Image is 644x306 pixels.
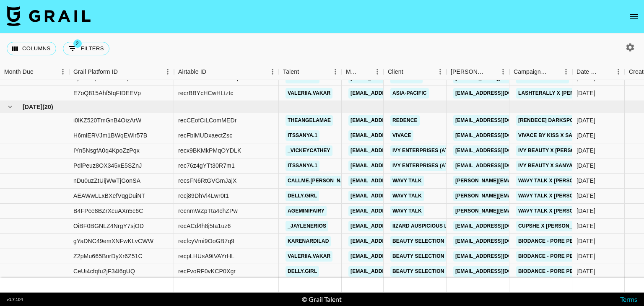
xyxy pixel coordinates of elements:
button: Sort [34,66,45,78]
div: IYn5NsgfA0q4KpoZzPqx [73,146,140,155]
div: recsFN6RtGVGmJajX [178,176,236,185]
a: [EMAIL_ADDRESS][DOMAIN_NAME] [348,191,442,201]
div: v 1.7.104 [7,297,23,302]
a: [EMAIL_ADDRESS][DOMAIN_NAME] [348,236,442,246]
div: Grail Platform ID [73,64,118,80]
a: [EMAIL_ADDRESS][DOMAIN_NAME] [453,251,547,262]
a: Ivy Enterprises (ATTN: [PERSON_NAME]) [390,161,505,171]
a: Wavytalk Promo [516,73,569,83]
a: VIVACE [390,130,413,141]
a: delly.girl [286,266,319,277]
span: 2 [73,39,82,48]
a: valeriia.vakar [286,251,332,262]
div: recCEofCiLComMEDr [178,116,236,124]
button: Menu [612,65,625,78]
a: Vivace by Kiss X Sanya [516,130,585,141]
div: recnmWZpTta4chZPw [178,207,238,215]
div: Month Due [4,64,34,80]
button: Menu [161,65,174,78]
button: Menu [497,65,509,78]
div: recFblMUDxaectZsc [178,131,232,140]
a: callme.[PERSON_NAME] [286,176,356,186]
div: OiBF0BGNLZ4NrgY7sjOD [73,222,144,230]
a: [PERSON_NAME][EMAIL_ADDRESS][DOMAIN_NAME] [453,206,590,216]
div: 25/06/2025 [576,131,595,140]
a: [EMAIL_ADDRESS][DOMAIN_NAME] [348,88,442,99]
button: Menu [434,65,447,78]
button: Show filters [63,42,109,55]
div: Manager [346,64,359,80]
div: 11/09/2025 [576,237,595,245]
a: Cupshe x [PERSON_NAME] [516,221,591,231]
div: recFvoRF0vKCP0Xgr [178,267,236,275]
a: Ivy Enterprises (ATTN: [PERSON_NAME]) [390,145,505,156]
div: recY0RaO2HEXOtW9p [178,74,240,82]
button: Sort [600,66,612,78]
div: Grail Platform ID [69,64,174,80]
div: recfcyVmi9OoGB7q9 [178,237,234,245]
div: AEAWwLLxBXefVqgDuiNT [73,192,145,200]
div: 11/09/2025 [576,252,595,260]
a: [PERSON_NAME][EMAIL_ADDRESS][DOMAIN_NAME] [453,176,590,186]
a: Lashterally x [PERSON_NAME] [516,88,607,99]
div: 11/09/2025 [576,267,595,275]
div: Campaign (Type) [514,64,548,80]
div: Campaign (Type) [509,64,572,80]
div: byrIfCTqK42s0xWuqwVm [73,74,142,82]
a: [EMAIL_ADDRESS][DOMAIN_NAME] [453,266,547,277]
div: recx9BKMkPMqOYDLK [178,146,241,155]
a: [EMAIL_ADDRESS][DOMAIN_NAME] [453,115,547,126]
a: itssanya.1 [286,73,319,83]
div: 24/09/2025 [576,146,595,155]
div: Airtable ID [178,64,206,80]
a: Ivy Beauty x [PERSON_NAME] [516,145,600,156]
div: B4FPce8BZrXcuAXn5c6C [73,207,143,215]
div: CeUi4cfqfu2jF34l6gUQ [73,267,135,275]
div: Z2pMu665BnrDyXr6Z51C [73,252,143,260]
div: Manager [342,64,384,80]
a: karenardilad [286,236,331,246]
a: ageminifairy [286,206,327,216]
a: Beauty Selection [390,236,447,246]
div: nDu0uzZtUijWwTjGonSA [73,176,140,185]
div: 24/09/2025 [576,222,595,230]
a: itssanya.1 [286,161,319,171]
div: 14/08/2025 [576,89,595,97]
a: Wavy Talk x [PERSON_NAME] [516,191,599,201]
div: 24/09/2025 [576,161,595,170]
button: hide children [4,101,16,113]
div: [PERSON_NAME] [451,64,485,80]
button: Sort [548,66,560,78]
a: Terms [620,295,637,303]
a: Beauty Selection [390,266,447,277]
div: Talent [279,64,342,80]
button: Sort [299,66,311,78]
button: Menu [266,65,279,78]
a: [EMAIL_ADDRESS][DOMAIN_NAME] [348,161,442,171]
a: theangelamae [286,115,333,126]
button: open drawer [626,8,642,25]
div: Client [384,64,447,80]
button: Menu [57,65,69,78]
button: Menu [560,65,572,78]
button: Select columns [7,42,56,55]
a: [PERSON_NAME][EMAIL_ADDRESS][DOMAIN_NAME] [453,191,590,201]
div: Talent [283,64,299,80]
a: Wavy Talk [390,206,424,216]
a: [EMAIL_ADDRESS][DOMAIN_NAME] [453,145,547,156]
a: [EMAIL_ADDRESS][DOMAIN_NAME] [348,145,442,156]
a: delly.girl [286,191,319,201]
div: Date Created [576,64,600,80]
button: Sort [206,66,218,78]
div: recACd4h8j5Ia1uz6 [178,222,231,230]
a: WavyTalk [390,73,423,83]
a: [EMAIL_ADDRESS][DOMAIN_NAME] [453,161,547,171]
a: Beauty Selection [390,251,447,262]
a: Wavy Talk [390,191,424,201]
a: [EMAIL_ADDRESS][DOMAIN_NAME] [453,236,547,246]
a: [EMAIL_ADDRESS][DOMAIN_NAME] [348,176,442,186]
div: recrBBYcHCwHLtztc [178,89,234,97]
a: Wavy Talk x [PERSON_NAME] [516,176,599,186]
div: rec76z4gYTt30R7m1 [178,161,235,170]
a: Asia-pacific [390,88,429,99]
